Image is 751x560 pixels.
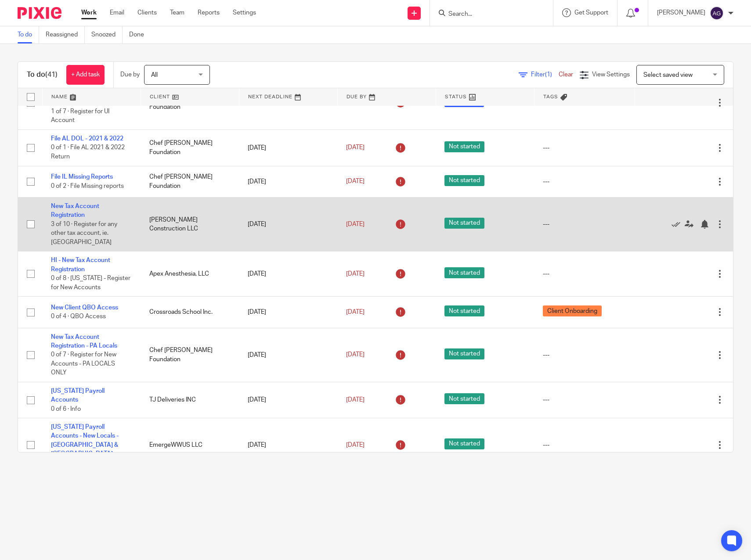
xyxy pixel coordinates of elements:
[239,297,337,328] td: [DATE]
[559,72,573,78] a: Clear
[239,130,337,166] td: [DATE]
[141,297,239,328] td: Crossroads School Inc.
[51,275,130,291] span: 0 of 8 · [US_STATE] - Register for New Accounts
[51,183,124,189] span: 0 of 2 · File Missing reports
[346,442,365,448] span: [DATE]
[543,305,602,316] span: Client Onboarding
[346,352,365,358] span: [DATE]
[643,72,693,78] span: Select saved view
[51,352,116,376] span: 0 of 7 · Register for New Accounts - PA LOCALS ONLY
[141,251,239,297] td: Apex Anesthesia, LLC
[27,70,58,79] h1: To do
[543,441,625,449] div: ---
[346,179,365,185] span: [DATE]
[592,72,630,78] span: View Settings
[51,334,117,349] a: New Tax Account Registration - PA Locals
[444,141,484,152] span: Not started
[51,424,119,457] a: [US_STATE] Payroll Accounts - New Locals - [GEOGRAPHIC_DATA] & [GEOGRAPHIC_DATA]
[51,108,109,124] span: 1 of 7 · Register for UI Account
[51,203,99,218] a: New Tax Account Registration
[710,6,724,20] img: svg%3E
[51,305,118,311] a: New Client QBO Access
[444,305,484,316] span: Not started
[51,136,123,142] a: File AL DOL - 2021 & 2022
[141,418,239,472] td: EmergeWWUS LLC
[239,251,337,297] td: [DATE]
[543,351,625,359] div: ---
[233,8,256,17] a: Settings
[346,221,365,227] span: [DATE]
[137,8,157,17] a: Clients
[120,70,140,79] p: Due by
[444,393,484,404] span: Not started
[444,175,484,186] span: Not started
[239,382,337,418] td: [DATE]
[51,221,117,245] span: 3 of 10 · Register for any other tax account, ie. [GEOGRAPHIC_DATA]
[346,271,365,277] span: [DATE]
[444,267,484,278] span: Not started
[51,145,125,160] span: 0 of 1 · File AL 2021 & 2022 Return
[444,218,484,229] span: Not started
[110,8,124,17] a: Email
[129,26,151,43] a: Done
[543,144,625,152] div: ---
[51,406,81,412] span: 0 of 6 · Info
[18,26,39,43] a: To do
[531,72,559,78] span: Filter
[18,7,61,19] img: Pixie
[239,328,337,382] td: [DATE]
[657,8,705,17] p: [PERSON_NAME]
[444,348,484,359] span: Not started
[448,11,527,18] input: Search
[45,71,58,78] span: (41)
[239,166,337,197] td: [DATE]
[198,8,220,17] a: Reports
[66,65,105,85] a: + Add task
[81,8,97,17] a: Work
[346,145,365,151] span: [DATE]
[543,269,625,278] div: ---
[46,26,85,43] a: Reassigned
[239,197,337,251] td: [DATE]
[543,94,558,99] span: Tags
[574,10,608,16] span: Get Support
[51,388,105,403] a: [US_STATE] Payroll Accounts
[141,130,239,166] td: Chef [PERSON_NAME] Foundation
[141,328,239,382] td: Chef [PERSON_NAME] Foundation
[543,177,625,186] div: ---
[543,395,625,404] div: ---
[346,309,365,315] span: [DATE]
[672,220,685,229] a: Mark as done
[141,382,239,418] td: TJ Deliveries INC
[51,257,110,272] a: HI - New Tax Account Registration
[346,397,365,403] span: [DATE]
[91,26,123,43] a: Snoozed
[51,174,113,180] a: File IL Missing Reports
[444,438,484,449] span: Not started
[170,8,184,17] a: Team
[51,313,106,319] span: 0 of 4 · QBO Access
[543,220,625,229] div: ---
[151,72,158,78] span: All
[545,72,552,78] span: (1)
[141,197,239,251] td: [PERSON_NAME] Construction LLC
[239,418,337,472] td: [DATE]
[141,166,239,197] td: Chef [PERSON_NAME] Foundation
